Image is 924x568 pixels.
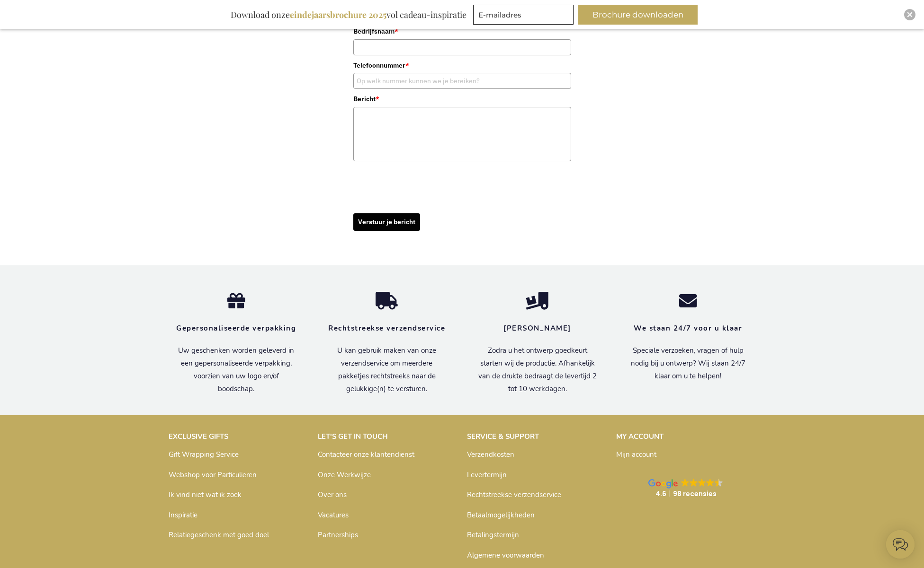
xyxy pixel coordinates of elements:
[706,479,714,487] img: Google
[616,450,656,459] a: Mijn account
[318,450,414,459] a: Contacteer onze klantendienst
[648,479,678,489] img: Google
[578,5,698,25] button: Brochure downloaden
[175,344,297,395] p: Uw geschenken worden geleverd in een gepersonaliseerde verpakking, voorzien van uw logo en/of boo...
[353,73,571,89] input: Op welk nummer kunnen we je bereiken?
[503,323,571,333] strong: [PERSON_NAME]
[318,432,388,441] strong: LET'S GET IN TOUCH
[681,479,689,487] img: Google
[715,479,723,487] img: Google
[467,432,539,441] strong: SERVICE & SUPPORT
[353,94,571,104] label: Bericht
[467,450,514,459] a: Verzendkosten
[353,26,571,36] label: Bedrijfsnaam
[476,344,599,395] p: Zodra u het ontwerp goedkeurt starten wij de productie. Afhankelijk van de drukte bedraagt de lev...
[318,470,371,480] a: Onze Werkwijze
[318,510,349,520] a: Vacatures
[169,432,228,441] strong: EXCLUSIVE GIFTS
[473,5,574,25] input: E-mailadres
[467,551,544,560] a: Algemene voorwaarden
[690,479,698,487] img: Google
[473,5,576,27] form: marketing offers and promotions
[904,9,915,20] div: Close
[616,432,664,441] strong: MY ACCOUNT
[318,530,358,540] a: Partnerships
[169,530,269,540] a: Relatiegeschenk met goed doel
[169,490,242,499] a: Ik vind niet wat ik zoek
[886,530,915,559] iframe: belco-activator-frame
[467,490,561,499] a: Rechtstreekse verzendservice
[176,323,296,333] strong: Gepersonaliseerde verpakking
[290,9,386,20] b: eindejaarsbrochure 2025
[169,510,197,520] a: Inspiratie
[169,450,239,459] a: Gift Wrapping Service
[328,323,445,333] strong: Rechtstreekse verzendservice
[907,12,913,17] img: Close
[353,60,571,70] label: Telefoonnummer
[655,489,717,498] strong: 4.6 98 recensies
[467,510,535,520] a: Betaalmogelijkheden
[326,344,448,395] p: U kan gebruik maken van onze verzendservice om meerdere pakketjes rechtstreeks naar de gelukkige(...
[627,344,749,383] p: Speciale verzoeken, vragen of hulp nodig bij u ontwerp? Wij staan 24/7 klaar om u te helpen!
[467,470,507,480] a: Levertermijn
[698,479,706,487] img: Google
[467,530,519,540] a: Betalingstermijn
[616,469,756,508] a: Google GoogleGoogleGoogleGoogleGoogle 4.698 recensies
[353,213,420,231] button: Verstuur je bericht
[634,323,742,333] strong: We staan 24/7 voor u klaar
[318,490,347,499] a: Over ons
[169,470,257,480] a: Webshop voor Particulieren
[226,5,471,25] div: Download onze vol cadeau-inspiratie
[353,166,497,203] iframe: reCAPTCHA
